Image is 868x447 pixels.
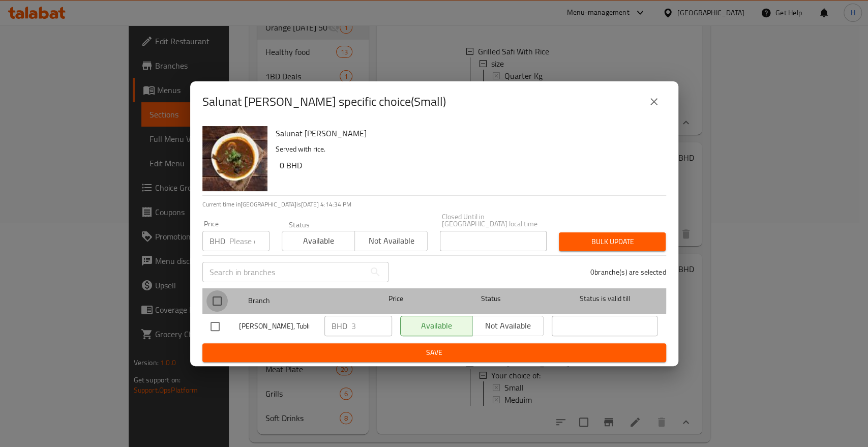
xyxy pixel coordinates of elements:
h2: Salunat [PERSON_NAME] specific choice(Small) [202,94,446,110]
button: Available [282,231,355,251]
h6: 0 BHD [280,158,658,172]
p: BHD [332,320,347,332]
p: BHD [209,235,225,247]
span: Bulk update [567,235,657,248]
p: Served with rice. [276,143,658,156]
p: Current time in [GEOGRAPHIC_DATA] is [DATE] 4:14:34 PM [202,200,666,209]
span: Price [362,292,430,305]
input: Please enter price [229,231,270,251]
p: 0 branche(s) are selected [590,267,666,277]
input: Search in branches [202,262,365,282]
img: Salunat Samak Safi [202,126,267,191]
span: Not available [359,233,424,248]
button: Save [202,343,666,362]
h6: Salunat [PERSON_NAME] [276,126,658,140]
span: Available [286,233,351,248]
button: Not available [354,231,428,251]
span: Save [211,346,658,359]
button: close [642,90,666,114]
span: Status is valid till [552,292,657,305]
span: Branch [248,294,354,307]
span: [PERSON_NAME], Tubli [239,320,316,333]
button: Bulk update [559,232,666,251]
span: Status [438,292,544,305]
input: Please enter price [351,316,392,336]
